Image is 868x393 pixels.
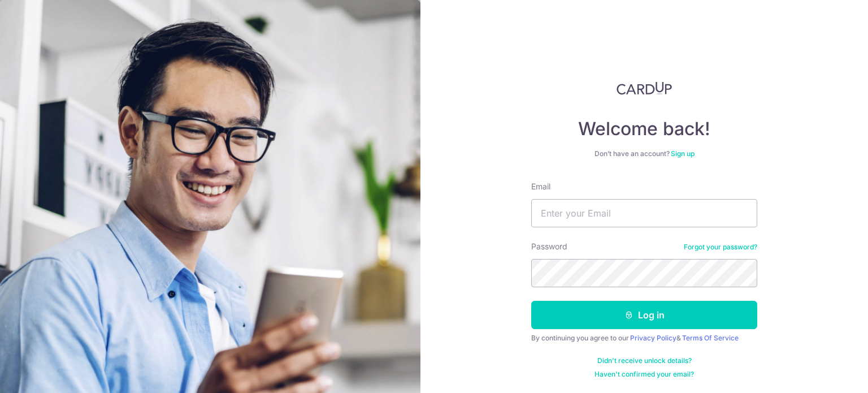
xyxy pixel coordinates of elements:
label: Password [531,241,567,252]
a: Haven't confirmed your email? [594,370,694,379]
img: CardUp Logo [617,81,672,95]
a: Terms Of Service [682,334,739,342]
label: Email [531,181,550,192]
div: Don’t have an account? [531,149,757,158]
h4: Welcome back! [531,118,757,140]
a: Didn't receive unlock details? [597,356,692,365]
button: Log in [531,301,757,329]
div: By continuing you agree to our & [531,334,757,343]
a: Sign up [671,149,695,158]
a: Privacy Policy [630,334,676,342]
input: Enter your Email [531,199,757,227]
a: Forgot your password? [684,243,757,252]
